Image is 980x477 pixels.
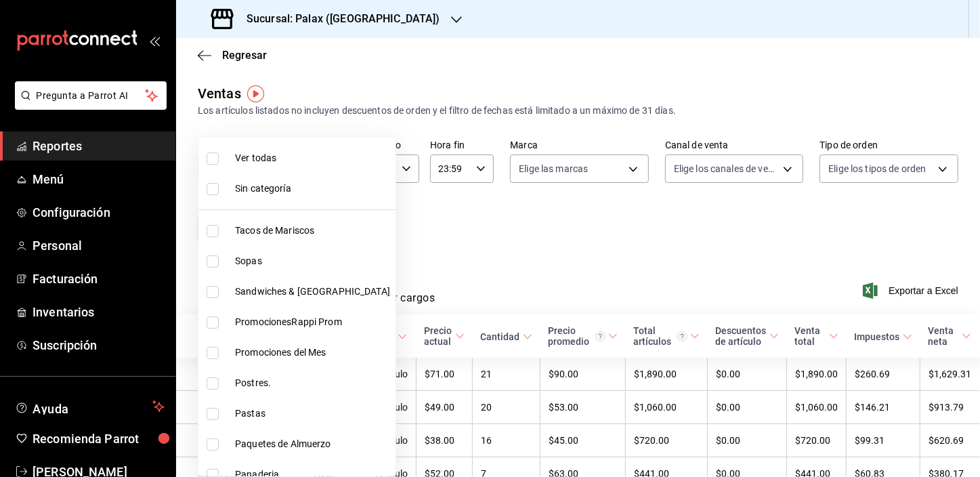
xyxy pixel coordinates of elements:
[247,85,264,102] img: Tooltip marker
[235,376,390,390] span: Postres.
[235,224,390,238] span: Tacos de Mariscos
[235,182,390,196] span: Sin categoría
[235,437,390,451] span: Paquetes de Almuerzo
[235,151,390,165] span: Ver todas
[235,254,390,268] span: Sopas
[235,315,390,329] span: PromocionesRappi Prom
[235,346,390,360] span: Promociones del Mes
[235,285,390,299] span: Sandwiches & [GEOGRAPHIC_DATA]
[235,407,390,421] span: Pastas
